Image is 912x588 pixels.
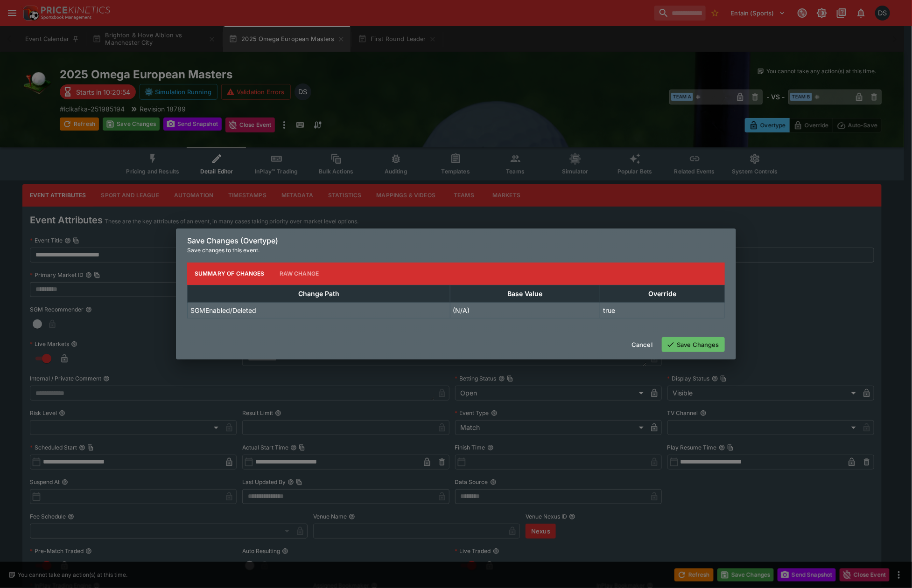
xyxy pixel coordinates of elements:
h6: Save Changes (Overtype) [187,236,725,246]
button: Summary of Changes [187,263,272,285]
button: Raw Change [272,263,327,285]
th: Override [600,285,725,302]
th: Change Path [188,285,450,302]
th: Base Value [450,285,600,302]
p: SGMEnabled/Deleted [190,305,256,315]
p: Save changes to this event. [187,246,725,255]
button: Save Changes [662,337,725,352]
button: Cancel [626,337,658,352]
td: (N/A) [450,302,600,318]
td: true [600,302,725,318]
